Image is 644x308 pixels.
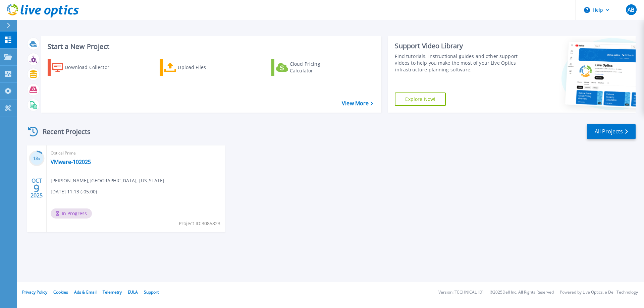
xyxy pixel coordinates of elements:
a: Support [144,289,159,295]
div: Recent Projects [26,123,100,140]
div: Support Video Library [395,42,521,50]
a: Ads & Email [74,289,97,295]
div: Download Collector [65,61,118,74]
a: Explore Now! [395,93,446,106]
a: View More [342,100,373,107]
span: [DATE] 11:13 (-05:00) [51,188,97,195]
span: 9 [34,185,40,191]
h3: 13 [29,155,45,163]
li: Powered by Live Optics, a Dell Technology [560,290,638,295]
span: In Progress [51,208,92,219]
div: Find tutorials, instructional guides and other support videos to help you make the most of your L... [395,53,521,73]
span: [PERSON_NAME] , [GEOGRAPHIC_DATA], [US_STATE] [51,177,164,184]
div: Cloud Pricing Calculator [290,61,343,74]
a: All Projects [587,124,636,139]
span: Optical Prime [51,149,221,157]
a: EULA [128,289,138,295]
li: Version: [TECHNICAL_ID] [438,290,484,295]
a: VMware-102025 [51,159,91,165]
a: Telemetry [103,289,122,295]
li: © 2025 Dell Inc. All Rights Reserved [490,290,554,295]
a: Download Collector [48,59,122,76]
span: AB [628,7,634,12]
a: Privacy Policy [22,289,47,295]
div: OCT 2025 [30,176,43,200]
a: Cookies [53,289,68,295]
span: Project ID: 3085823 [179,220,220,227]
a: Cloud Pricing Calculator [271,59,346,76]
h3: Start a New Project [48,43,373,50]
span: % [38,157,40,161]
a: Upload Files [160,59,234,76]
div: Upload Files [178,61,231,74]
